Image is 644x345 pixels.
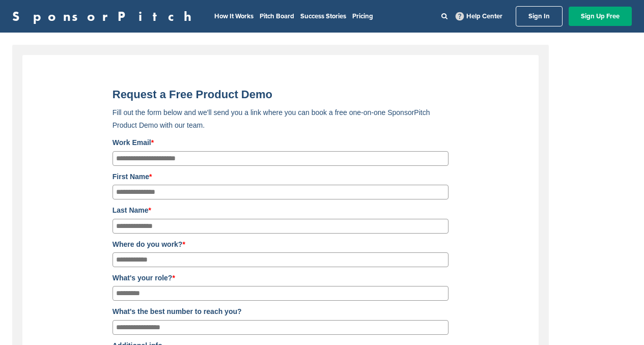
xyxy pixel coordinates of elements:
label: First Name [113,171,449,182]
a: How It Works [214,12,254,20]
p: Fill out the form below and we'll send you a link where you can book a free one-on-one SponsorPit... [113,106,449,132]
title: Request a Free Product Demo [113,88,449,101]
label: What's the best number to reach you? [113,306,449,317]
label: What's your role? [113,272,449,283]
a: SponsorPitch [12,10,198,23]
label: Where do you work? [113,239,449,250]
a: Pitch Board [260,12,294,20]
a: Sign Up Free [569,7,632,26]
label: Last Name [113,205,449,216]
a: Pricing [352,12,373,20]
a: Sign In [516,6,563,26]
a: Success Stories [300,12,346,20]
label: Work Email [113,137,449,148]
a: Help Center [454,10,505,22]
